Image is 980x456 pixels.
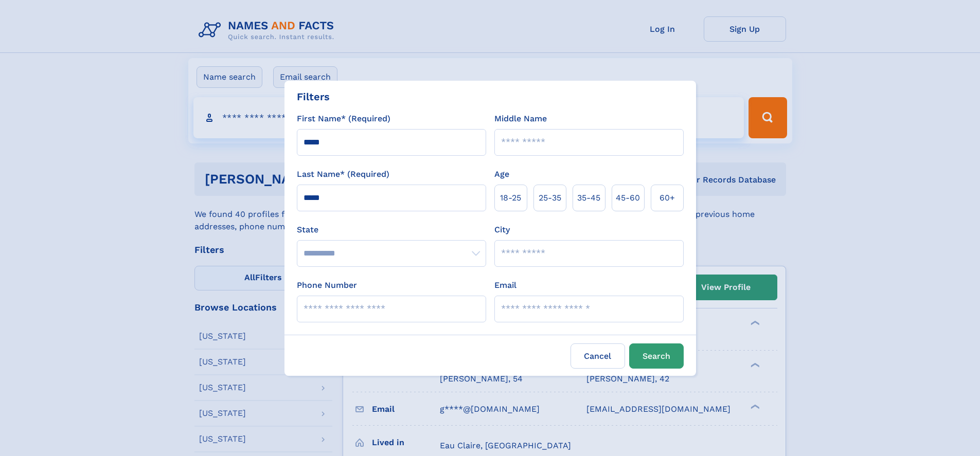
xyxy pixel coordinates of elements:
label: State [297,224,486,236]
button: Search [629,343,684,369]
div: Filters [297,89,330,104]
span: 45‑60 [616,192,640,204]
label: Email [494,279,516,291]
label: City [494,224,510,236]
span: 35‑45 [577,192,600,204]
label: Cancel [571,343,625,369]
label: Middle Name [494,113,547,125]
label: Last Name* (Required) [297,168,389,180]
label: First Name* (Required) [297,113,390,125]
span: 60+ [660,192,675,204]
label: Phone Number [297,279,357,291]
span: 25‑35 [539,192,561,204]
span: 18‑25 [500,192,521,204]
label: Age [494,168,509,180]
